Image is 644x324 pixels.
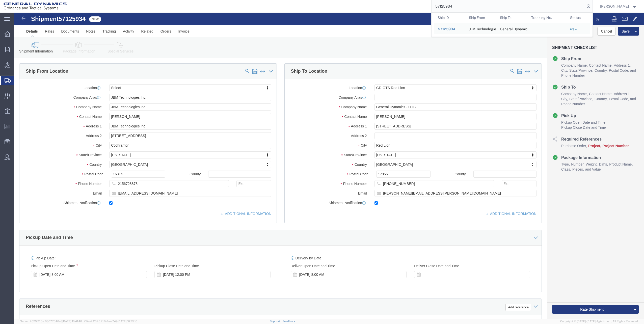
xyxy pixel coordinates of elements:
div: General Dynamics - OTS [500,23,524,34]
span: Client: 2025.21.0-faee749 [84,320,137,323]
div: 57125934 [438,26,462,32]
button: [PERSON_NAME] [600,3,637,9]
a: Feedback [282,320,295,323]
a: Support [270,320,282,323]
table: Search Results [434,13,593,37]
span: [DATE] 10:41:40 [62,320,82,323]
input: Search for shipment number, reference number [432,0,585,12]
th: Ship ID [434,13,465,23]
div: New [570,26,586,32]
th: Ship From [465,13,496,23]
span: 57125934 [438,27,455,31]
img: logo [4,3,67,10]
span: Timothy Kilraine [600,4,629,9]
span: [DATE] 10:25:10 [118,320,137,323]
iframe: FS Legacy Container [14,13,644,319]
div: JBM Technologies Inc. [469,23,493,34]
th: Ship To [496,13,528,23]
th: Tracking Nu. [527,13,567,23]
th: Status [567,13,590,23]
span: Server: 2025.21.0-c63077040a8 [20,320,82,323]
span: Copyright © [DATE]-[DATE] Agistix Inc., All Rights Reserved [560,319,638,323]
